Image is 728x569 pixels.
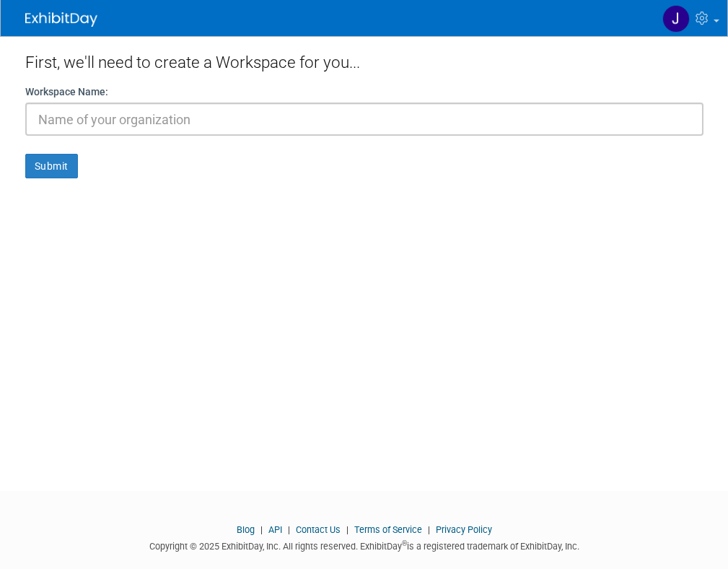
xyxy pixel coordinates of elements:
img: ExhibitDay [25,12,97,27]
a: Contact Us [296,524,341,535]
img: Jasmine Stone [662,5,690,32]
span: | [424,524,434,535]
button: Submit [25,154,78,178]
a: Blog [237,524,255,535]
a: Terms of Service [354,524,422,535]
span: | [257,524,266,535]
label: Workspace Name: [25,84,108,99]
input: Name of your organization [25,103,703,136]
span: | [284,524,294,535]
sup: ® [402,539,407,547]
div: First, we'll need to create a Workspace for you... [25,36,703,84]
span: | [343,524,352,535]
a: Privacy Policy [436,524,492,535]
a: API [268,524,282,535]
